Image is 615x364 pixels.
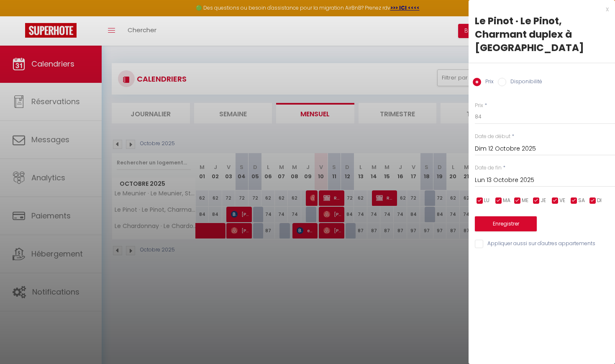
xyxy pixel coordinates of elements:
[559,197,565,205] span: VE
[484,197,489,205] span: LU
[597,197,602,205] span: DI
[475,102,483,110] label: Prix
[475,133,510,141] label: Date de début
[503,197,510,205] span: MA
[522,197,528,205] span: ME
[481,78,494,87] label: Prix
[578,197,585,205] span: SA
[475,216,537,231] button: Enregistrer
[506,78,542,87] label: Disponibilité
[541,197,546,205] span: JE
[475,164,502,172] label: Date de fin
[469,4,609,14] div: x
[475,14,609,54] div: Le Pinot · Le Pinot, Charmant duplex à [GEOGRAPHIC_DATA]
